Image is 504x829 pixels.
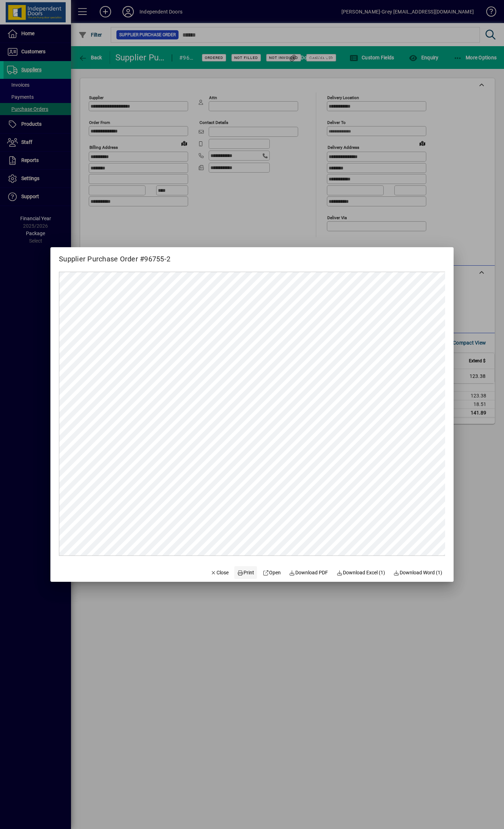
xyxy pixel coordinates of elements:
span: Download Excel (1) [336,569,385,576]
a: Download PDF [286,566,331,579]
span: Print [237,569,254,576]
span: Close [210,569,229,576]
button: Download Word (1) [391,566,445,579]
h2: Supplier Purchase Order #96755-2 [50,247,179,265]
span: Open [263,569,281,576]
span: Download Word (1) [394,569,443,576]
button: Print [234,566,257,579]
span: Download PDF [289,569,328,576]
a: Open [260,566,284,579]
button: Download Excel (1) [334,566,388,579]
button: Close [208,566,232,579]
